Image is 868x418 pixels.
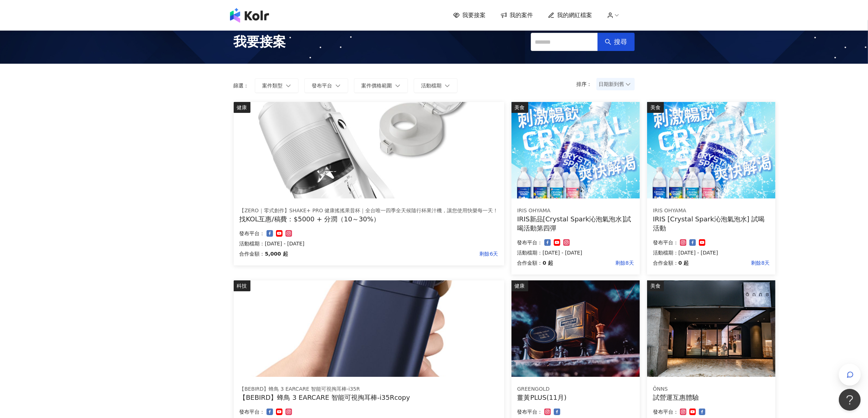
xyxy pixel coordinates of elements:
div: 健康 [511,280,528,291]
a: 我的案件 [501,11,533,19]
span: 活動檔期 [421,83,442,88]
div: IRIS新品[Crystal Spark沁泡氣泡水]試喝活動第四彈 [517,214,634,233]
span: search [605,39,611,45]
p: 合作金額： [240,249,265,258]
button: 活動檔期 [414,78,458,93]
a: 我要接案 [453,11,486,19]
p: 活動檔期：[DATE] - [DATE] [653,248,770,257]
p: 發布平台： [653,238,678,247]
div: 試營運互惠體驗 [653,393,770,402]
div: 【BEBIRD】蜂鳥 3 EARCARE 智能可視掏耳棒-i35Rcopy [240,393,498,402]
div: IRIS OHYAMA [517,207,634,214]
p: 發布平台： [653,407,678,416]
button: 搜尋 [598,33,635,51]
p: 發布平台： [517,238,543,247]
p: 5,000 起 [265,249,288,258]
p: 發布平台： [240,407,265,416]
p: 活動檔期：[DATE] - [DATE] [240,239,498,248]
img: logo [230,8,269,23]
img: 薑黃PLUS [511,280,640,377]
img: Crystal Spark 沁泡氣泡水 [647,102,775,198]
span: 我的案件 [510,11,533,19]
div: 美食 [647,280,664,291]
p: 0 起 [678,259,689,267]
div: 美食 [511,102,528,113]
div: 找KOL互惠/稿費：$5000 + 分潤（10～30%） [240,214,498,224]
img: Crystal Spark 沁泡氣泡水 [511,102,640,198]
div: 健康 [234,102,250,113]
p: 發布平台： [517,407,543,416]
span: 案件類型 [262,83,283,88]
span: 我要接案 [234,33,286,51]
div: IRIS OHYAMA [653,207,770,214]
p: 發布平台： [240,229,265,238]
img: 試營運互惠體驗 [647,280,775,377]
button: 發布平台 [304,78,348,93]
button: 案件價格範圍 [354,78,408,93]
iframe: Help Scout Beacon - Open [839,389,861,411]
p: 活動檔期：[DATE] - [DATE] [517,248,634,257]
div: 美食 [647,102,664,113]
p: 合作金額： [653,259,678,267]
div: IRIS [Crystal Spark沁泡氣泡水] 試喝活動 [653,214,770,233]
span: 日期新到舊 [599,79,632,90]
p: 剩餘8天 [553,259,634,267]
span: 搜尋 [614,38,627,46]
div: 【BEBIRD】蜂鳥 3 EARCARE 智能可視掏耳棒-i35R [240,386,498,393]
span: 案件價格範圍 [362,83,392,88]
p: 排序： [577,81,596,87]
div: 科技 [234,280,250,291]
p: 合作金額： [517,259,543,267]
p: 篩選： [234,83,249,88]
p: 0 起 [543,259,553,267]
a: 我的網紅檔案 [548,11,592,19]
div: ÔNNS [653,386,770,393]
span: 發布平台 [312,83,332,88]
span: 我要接案 [463,11,486,19]
button: 案件類型 [255,78,299,93]
div: 【ZERO｜零式創作】SHAKE+ PRO 健康搖搖果昔杯｜全台唯一四季全天候隨行杯果汁機，讓您使用快樂每一天！ [240,207,498,214]
img: 【ZERO｜零式創作】SHAKE+ pro 健康搖搖果昔杯｜全台唯一四季全天候隨行杯果汁機，讓您使用快樂每一天！ [234,102,504,198]
div: 薑黃PLUS(11月) [517,393,634,402]
div: GREENGOLD [517,386,634,393]
p: 剩餘6天 [288,249,498,258]
p: 剩餘8天 [689,259,770,267]
img: 【BEBIRD】蜂鳥 3 EARCARE 智能可視掏耳棒-i35R [234,280,504,377]
span: 我的網紅檔案 [557,11,592,19]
